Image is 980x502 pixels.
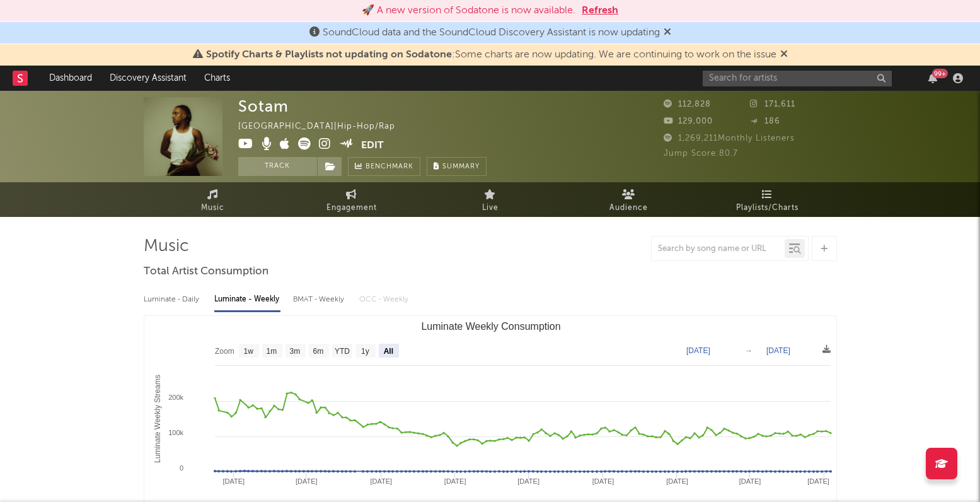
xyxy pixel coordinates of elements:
a: Benchmark [348,157,420,176]
a: Engagement [282,182,421,217]
button: Track [238,157,317,176]
span: 171,611 [750,100,795,108]
text: [DATE] [592,477,614,485]
span: Total Artist Consumption [144,264,268,279]
span: Dismiss [780,50,788,60]
span: 186 [750,117,780,125]
a: Playlists/Charts [698,182,837,217]
span: Live [482,201,499,216]
div: 🚀 A new version of Sodatone is now available. [362,3,575,18]
input: Search by song name or URL [652,244,785,254]
button: 99+ [928,73,937,83]
text: [DATE] [517,477,539,485]
button: Edit [361,137,384,153]
text: 200k [168,394,183,401]
span: Spotify Charts & Playlists not updating on Sodatone [206,50,452,60]
div: Sotam [238,97,289,115]
div: 99 + [932,69,948,78]
text: [DATE] [296,477,318,485]
button: Summary [427,157,487,176]
text: Luminate Weekly Streams [153,375,161,463]
div: BMAT - Weekly [293,289,347,310]
text: 1m [266,347,277,356]
span: Benchmark [366,160,413,175]
text: 1y [361,347,369,356]
text: Zoom [215,347,234,356]
span: Summary [442,163,480,170]
span: Playlists/Charts [736,201,798,216]
span: 129,000 [664,117,713,125]
span: Music [201,201,224,216]
text: [DATE] [686,346,710,355]
div: [GEOGRAPHIC_DATA] | Hip-Hop/Rap [238,119,410,134]
text: 1w [243,347,253,356]
span: Audience [609,201,648,216]
span: Dismiss [664,28,671,38]
input: Search for artists [703,71,892,86]
a: Audience [560,182,698,217]
text: → [745,346,752,355]
text: [DATE] [766,346,790,355]
text: 100k [168,429,183,436]
a: Music [144,182,282,217]
a: Live [421,182,560,217]
div: Luminate - Weekly [214,289,280,310]
span: Engagement [326,201,377,216]
a: Charts [195,66,239,91]
text: [DATE] [444,477,466,485]
div: Luminate - Daily [144,289,202,310]
a: Dashboard [40,66,101,91]
text: [DATE] [739,477,761,485]
button: Refresh [582,3,618,18]
span: 1,269,211 Monthly Listeners [664,134,795,143]
text: 0 [179,464,183,472]
text: Luminate Weekly Consumption [421,321,560,332]
span: : Some charts are now updating. We are continuing to work on the issue [206,50,776,60]
text: YTD [334,347,349,356]
text: [DATE] [666,477,688,485]
a: Discovery Assistant [101,66,195,91]
text: 3m [289,347,300,356]
text: 6m [313,347,323,356]
span: Jump Score: 80.7 [664,149,738,158]
text: All [383,347,393,356]
text: [DATE] [222,477,245,485]
span: SoundCloud data and the SoundCloud Discovery Assistant is now updating [323,28,660,38]
span: 112,828 [664,100,711,108]
text: [DATE] [807,477,829,485]
text: [DATE] [370,477,392,485]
